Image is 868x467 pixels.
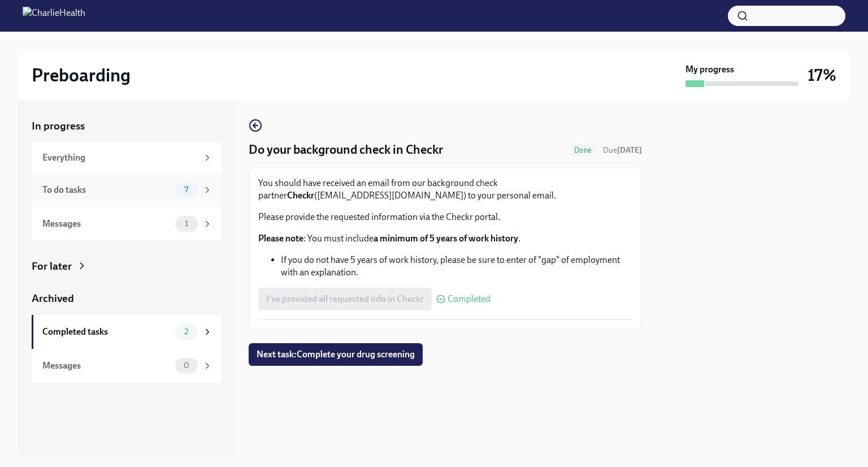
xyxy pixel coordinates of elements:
div: Messages [42,218,171,230]
strong: Checkr [287,190,314,201]
li: If you do not have 5 years of work history, please be sure to enter of "gap" of employment with a... [281,254,632,279]
a: Messages0 [32,349,222,383]
span: Completed [448,295,491,304]
a: Completed tasks2 [32,315,222,349]
a: In progress [32,119,222,133]
strong: My progress [685,63,734,76]
img: CharlieHealth [23,7,85,25]
span: 1 [178,219,195,228]
h4: Do your background check in Checkr [249,141,443,158]
a: For later [32,259,222,274]
span: 2 [177,327,195,336]
a: To do tasks7 [32,173,222,207]
span: 7 [177,185,195,194]
strong: Please note [258,233,303,244]
strong: a minimum of 5 years of work history [374,233,518,244]
button: Next task:Complete your drug screening [249,343,423,366]
span: Done [567,146,598,154]
div: Everything [42,152,198,164]
div: Completed tasks [42,326,171,338]
a: Messages1 [32,207,222,241]
h3: 17% [808,65,836,85]
p: : You must include . [258,232,632,245]
div: For later [32,259,72,274]
span: September 25th, 2025 08:00 [603,145,642,155]
a: Archived [32,291,222,306]
p: You should have received an email from our background check partner ([EMAIL_ADDRESS][DOMAIN_NAME]... [258,177,632,202]
h2: Preboarding [32,64,131,87]
span: 0 [177,361,196,370]
a: Everything [32,142,222,173]
div: Messages [42,360,171,372]
span: Due [603,145,642,155]
p: Please provide the requested information via the Checkr portal. [258,211,632,223]
div: To do tasks [42,184,171,196]
span: Next task : Complete your drug screening [257,349,415,360]
strong: [DATE] [617,145,642,155]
